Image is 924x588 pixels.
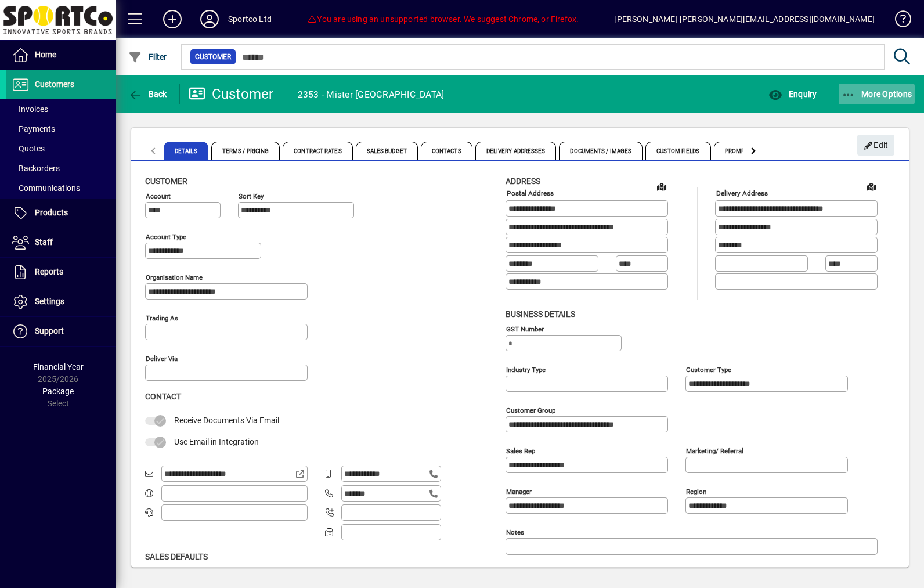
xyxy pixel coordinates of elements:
[857,135,894,156] button: Edit
[35,267,63,276] span: Reports
[506,365,546,373] mat-label: Industry type
[35,208,68,217] span: Products
[645,142,710,160] span: Custom Fields
[864,136,889,155] span: Edit
[6,41,116,70] a: Home
[6,119,116,139] a: Payments
[307,15,579,24] span: You are using an unsupported browser. We suggest Chrome, or Firefox.
[35,50,56,59] span: Home
[12,104,48,114] span: Invoices
[42,387,74,396] span: Package
[128,52,167,62] span: Filter
[6,178,116,198] a: Communications
[116,84,180,104] app-page-header-button: Back
[506,309,575,319] span: Business details
[12,124,55,134] span: Payments
[146,192,171,200] mat-label: Account
[506,487,532,495] mat-label: Manager
[146,273,203,282] mat-label: Organisation name
[421,142,472,160] span: Contacts
[35,237,53,247] span: Staff
[686,365,731,373] mat-label: Customer type
[195,51,231,63] span: Customer
[145,552,208,561] span: Sales defaults
[125,84,170,104] button: Back
[714,142,763,160] span: Prompts
[614,10,875,28] div: [PERSON_NAME] [PERSON_NAME][EMAIL_ADDRESS][DOMAIN_NAME]
[6,158,116,178] a: Backorders
[886,2,909,40] a: Knowledge Base
[6,258,116,287] a: Reports
[283,142,352,160] span: Contract Rates
[164,142,208,160] span: Details
[12,164,60,173] span: Backorders
[33,362,84,371] span: Financial Year
[6,287,116,316] a: Settings
[506,528,524,536] mat-label: Notes
[174,437,259,446] span: Use Email in Integration
[12,183,80,193] span: Communications
[506,176,540,186] span: Address
[125,46,170,67] button: Filter
[559,142,643,160] span: Documents / Images
[6,317,116,346] a: Support
[506,324,544,333] mat-label: GST Number
[6,228,116,257] a: Staff
[145,392,181,401] span: Contact
[356,142,418,160] span: Sales Budget
[768,89,817,99] span: Enquiry
[686,446,743,454] mat-label: Marketing/ Referral
[146,233,186,241] mat-label: Account Type
[6,199,116,228] a: Products
[839,84,915,104] button: More Options
[6,139,116,158] a: Quotes
[298,85,445,104] div: 2353 - Mister [GEOGRAPHIC_DATA]
[191,9,228,30] button: Profile
[475,142,557,160] span: Delivery Addresses
[174,416,279,425] span: Receive Documents Via Email
[6,99,116,119] a: Invoices
[146,314,178,322] mat-label: Trading as
[652,177,671,196] a: View on map
[146,355,178,363] mat-label: Deliver via
[862,177,880,196] a: View on map
[211,142,280,160] span: Terms / Pricing
[35,326,64,336] span: Support
[842,89,912,99] span: More Options
[506,446,535,454] mat-label: Sales rep
[128,89,167,99] span: Back
[12,144,45,153] span: Quotes
[154,9,191,30] button: Add
[766,84,820,104] button: Enquiry
[228,10,272,28] div: Sportco Ltd
[35,297,64,306] span: Settings
[35,80,74,89] span: Customers
[189,85,274,103] div: Customer
[686,487,706,495] mat-label: Region
[506,406,555,414] mat-label: Customer group
[239,192,264,200] mat-label: Sort key
[145,176,187,186] span: Customer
